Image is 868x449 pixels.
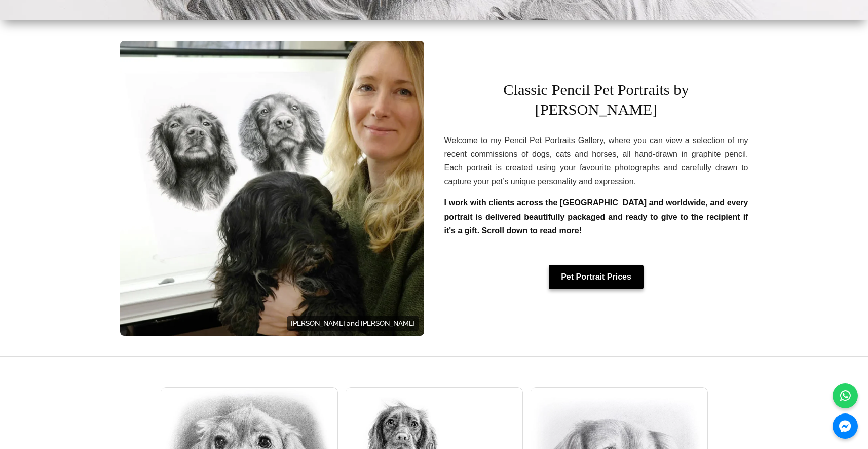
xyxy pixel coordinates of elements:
a: Pet Portrait Prices [549,265,644,289]
p: Welcome to my Pencil Pet Portraits Gallery, where you can view a selection of my recent commissio... [444,133,748,189]
p: I work with clients across the [GEOGRAPHIC_DATA] and worldwide, and every portrait is delivered b... [444,196,748,237]
a: WhatsApp [833,383,858,408]
img: Pet Portraits in Pencil by Melanie Phillips [120,41,424,336]
h1: Classic Pencil Pet Portraits by [PERSON_NAME] [444,65,748,126]
a: Messenger [833,413,858,439]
